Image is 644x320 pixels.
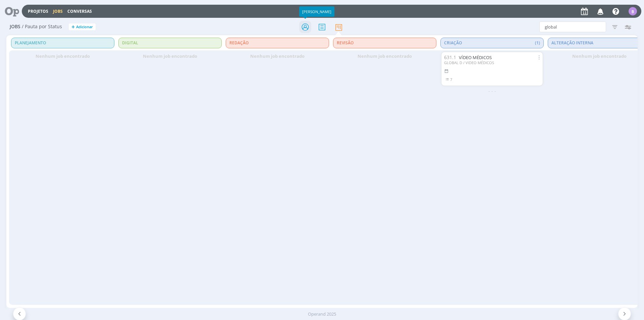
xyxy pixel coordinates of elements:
[22,24,62,30] span: / Pauta por Status
[444,60,540,65] div: GLOBAL D / VIDEO MÉDICOS
[444,54,456,60] span: 631.1
[118,38,222,48] span: DIGITAL
[459,54,492,60] a: VÍDEO MÉDICOS
[116,50,224,62] div: Nenhum job encontrado
[51,9,65,14] button: Jobs
[299,6,334,17] div: [PERSON_NAME]
[539,21,606,32] input: Busca
[67,8,92,14] a: Conversas
[440,38,544,48] span: CRIAÇÃO
[26,9,50,14] button: Projetos
[69,24,96,31] button: +Adicionar
[10,24,20,30] span: Jobs
[628,5,637,17] button: B
[331,50,438,62] div: Nenhum job encontrado
[76,25,93,29] span: Adicionar
[65,9,94,14] button: Conversas
[535,38,540,48] span: (1)
[226,38,329,48] span: REDAÇÃO
[11,38,114,48] span: PLANEJAMENTO
[629,7,637,15] div: B
[9,50,116,62] div: Nenhum job encontrado
[71,24,75,31] span: +
[53,8,63,14] a: Jobs
[28,8,48,14] a: Projetos
[450,77,452,82] span: 7
[224,50,331,62] div: Nenhum job encontrado
[438,87,546,94] div: - - -
[333,38,436,48] span: REVISÃO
